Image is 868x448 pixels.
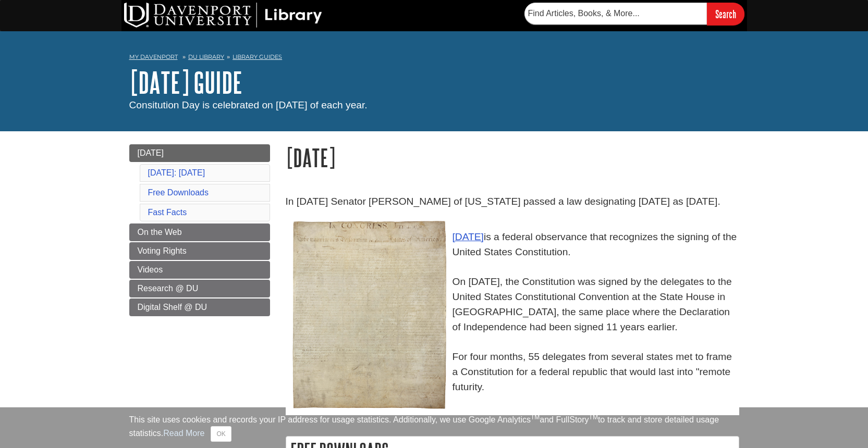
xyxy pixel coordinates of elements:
div: Guide Page Menu [129,144,270,316]
p: In [DATE] Senator [PERSON_NAME] of [US_STATE] passed a law designating [DATE] as [DATE]. [286,194,739,209]
input: Search [707,3,744,25]
button: Close [211,426,231,442]
a: [DATE] Guide [129,66,242,98]
nav: breadcrumb [129,50,739,67]
span: Digital Shelf @ DU [138,303,207,312]
a: On the Web [129,223,270,241]
a: Voting Rights [129,242,270,260]
a: [DATE] [129,144,270,162]
span: [DATE] [138,148,164,157]
span: Videos [138,265,163,274]
a: My Davenport [129,53,178,61]
a: Free Downloads [148,188,209,197]
img: U.S. Constitution [291,220,447,410]
a: Read More [163,429,204,438]
span: Research @ DU [138,284,199,293]
div: This site uses cookies and records your IP address for usage statistics. Additionally, we use Goo... [129,414,739,442]
span: Voting Rights [138,246,187,255]
input: Find Articles, Books, & More... [524,3,707,24]
p: is a federal observance that recognizes the signing of the United States Constitution. On [DATE],... [286,215,739,395]
a: Fast Facts [148,208,187,217]
a: Videos [129,261,270,279]
span: Consitution Day is celebrated on [DATE] of each year. [129,99,368,110]
h1: [DATE] [286,144,739,171]
span: On the Web [138,228,182,237]
a: Library Guides [233,53,282,60]
a: Research @ DU [129,280,270,297]
a: [DATE] [453,231,484,242]
a: Digital Shelf @ DU [129,298,270,316]
img: DU Library [124,3,322,28]
a: [DATE]: [DATE] [148,168,205,177]
a: DU Library [188,53,224,60]
form: Searches DU Library's articles, books, and more [524,3,744,25]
